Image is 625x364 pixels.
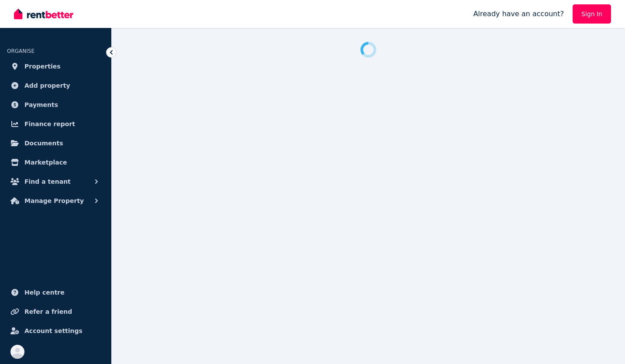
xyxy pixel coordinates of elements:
button: Manage Property [7,192,104,209]
span: Finance report [24,119,75,129]
span: Properties [24,61,61,72]
span: Refer a friend [24,306,72,317]
span: Already have an account? [473,9,564,19]
a: Properties [7,58,104,75]
span: Account settings [24,326,82,336]
span: Manage Property [24,196,84,206]
span: Marketplace [24,157,67,168]
img: RentBetter [14,7,73,21]
a: Documents [7,134,104,152]
a: Marketplace [7,154,104,171]
span: Find a tenant [24,176,71,187]
a: Finance report [7,115,104,133]
a: Refer a friend [7,303,104,320]
span: ORGANISE [7,48,34,54]
a: Help centre [7,284,104,301]
a: Sign In [573,4,611,24]
a: Add property [7,77,104,94]
a: Account settings [7,322,104,340]
span: Add property [24,80,70,91]
span: Documents [24,138,63,148]
button: Find a tenant [7,173,104,190]
span: Help centre [24,287,65,298]
a: Payments [7,96,104,113]
span: Payments [24,100,58,110]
